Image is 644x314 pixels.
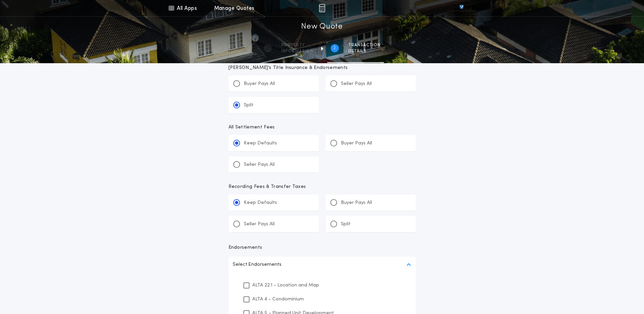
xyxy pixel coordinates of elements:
[447,5,476,12] img: vs-icon
[244,140,277,147] p: Keep Defaults
[341,221,351,228] p: Split
[244,161,275,168] p: Seller Pays All
[281,49,313,54] span: information
[341,81,372,87] p: Seller Pays All
[252,282,319,289] p: ALTA 22.1 - Location and Map
[319,4,325,12] img: img
[341,140,372,147] p: Buyer Pays All
[244,199,277,206] p: Keep Defaults
[228,244,416,251] p: Endorsements
[341,199,372,206] p: Buyer Pays All
[244,221,275,228] p: Seller Pays All
[244,102,254,109] p: Split
[333,46,336,51] h2: 2
[281,42,313,48] span: Property
[348,49,381,54] span: details
[244,81,275,87] p: Buyer Pays All
[228,65,416,71] p: [PERSON_NAME]'s Title Insurance & Endorsements
[228,257,416,273] button: Select Endorsements
[233,261,281,269] p: Select Endorsements
[228,184,416,190] p: Recording Fees & Transfer Taxes
[301,21,343,32] h1: New Quote
[348,42,381,48] span: Transaction
[228,124,416,131] p: All Settlement Fees
[252,296,304,303] p: ALTA 4 - Condominium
